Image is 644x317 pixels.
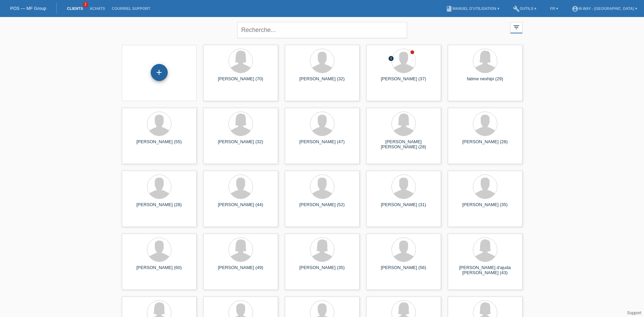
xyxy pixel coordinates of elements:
[446,5,453,12] i: book
[453,76,517,87] div: fatime nexhipi (29)
[63,6,86,11] a: Clients
[442,6,503,11] a: bookManuel d’utilisation ▾
[372,76,436,87] div: [PERSON_NAME] (37)
[151,67,167,78] div: Enregistrer le client
[108,6,153,11] a: Courriel Support
[453,139,517,150] div: [PERSON_NAME] (28)
[572,5,578,12] i: account_circle
[510,6,540,11] a: buildOutils ▾
[372,139,436,150] div: [PERSON_NAME] [PERSON_NAME] (28)
[209,76,273,87] div: [PERSON_NAME] (70)
[388,55,394,63] div: Non confirmé, en cours
[86,6,108,11] a: Achats
[453,202,517,213] div: [PERSON_NAME] (35)
[209,202,273,213] div: [PERSON_NAME] (44)
[127,202,191,213] div: [PERSON_NAME] (28)
[372,265,436,276] div: [PERSON_NAME] (56)
[10,6,46,11] a: POS — MF Group
[237,22,407,38] input: Recherche...
[568,6,641,11] a: account_circlem-way - [GEOGRAPHIC_DATA] ▾
[290,139,354,150] div: [PERSON_NAME] (47)
[290,76,354,87] div: [PERSON_NAME] (32)
[83,2,88,7] span: 2
[127,265,191,276] div: [PERSON_NAME] (60)
[627,311,641,315] a: Support
[290,265,354,276] div: [PERSON_NAME] (35)
[127,139,191,150] div: [PERSON_NAME] (55)
[209,265,273,276] div: [PERSON_NAME] (49)
[513,23,520,31] i: filter_list
[547,6,562,11] a: FR ▾
[209,139,273,150] div: [PERSON_NAME] (32)
[513,5,520,12] i: build
[372,202,436,213] div: [PERSON_NAME] (31)
[290,202,354,213] div: [PERSON_NAME] (52)
[388,55,394,62] i: error
[453,265,517,276] div: [PERSON_NAME] d'ajuda [PERSON_NAME] (43)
